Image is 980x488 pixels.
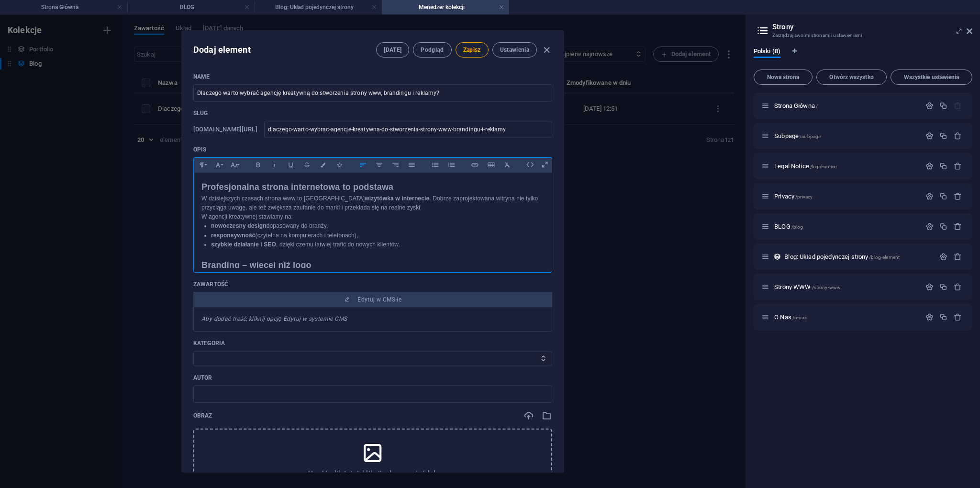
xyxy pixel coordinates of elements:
button: Ustawienia [492,42,537,58]
span: Ustawienia [500,46,529,54]
span: /subpage [800,134,821,139]
div: Usuń [954,283,962,291]
p: Obraz [193,412,212,419]
h2: Profesjonalna strona internetowa to podstawa [201,180,544,194]
div: Ustawienia [925,192,934,200]
button: Colors [315,159,331,171]
p: W dzisiejszych czasach strona www to [GEOGRAPHIC_DATA] . Dobrze zaprojektowana witryna nie tylko ... [201,194,544,222]
h2: Branding – więcej niż logo [201,258,544,272]
button: [DATE] [376,42,409,58]
p: , dzięki czemu łatwiej trafić do nowych klientów. [211,240,544,249]
div: Usuń [954,132,962,140]
p: Kategoria [193,339,552,347]
p: Slug [193,109,552,117]
h6: [DOMAIN_NAME][URL] [193,124,257,135]
button: Insert Link [467,159,482,171]
div: Ustawienia [939,253,947,261]
div: Zakładki językowe [754,47,972,66]
span: Wszystkie ustawienia [895,74,968,80]
button: Align Center [371,159,387,171]
div: Strona Główna/ [771,103,921,109]
button: Ordered List [444,159,459,171]
button: Insert Table [483,159,499,171]
p: Zawartość [193,280,552,288]
button: Clear Formatting [500,159,515,171]
div: Ustawienia [925,313,934,321]
span: Kliknij, aby otworzyć stronę [774,193,813,200]
div: Ustawienia [925,283,934,291]
span: /blog [791,224,803,230]
button: Paragraph Format [194,159,209,171]
span: [DATE] [384,46,401,54]
span: / [816,104,818,109]
span: Nowa strona [758,74,808,80]
button: Zapisz [456,42,489,58]
span: /strony-www [812,285,841,290]
button: Wszystkie ustawienia [891,70,972,85]
div: Usuń [954,222,962,231]
div: Usuń [954,253,962,261]
button: Italic (Ctrl+I) [267,159,282,171]
i: Wybierz menedżera plików lub zdjęcia stockowe [542,410,552,421]
button: Font Family [210,159,225,171]
span: Strony WWW [774,283,841,290]
div: Ustawienia [925,222,934,231]
button: Unordered List [427,159,443,171]
button: Nowa strona [754,70,813,85]
p: Upuść plik tutaj, kliknij, aby przesłać lub [308,469,437,478]
div: BLOG/blog [771,223,921,230]
div: Strony WWW/strony-www [771,284,921,290]
h4: Blog: Układ pojedynczej strony [255,2,382,12]
button: Otwórz wszystko [816,70,887,85]
div: Duplikuj [939,313,947,321]
span: /privacy [795,194,813,199]
span: Podgląd [421,46,444,54]
button: Icons [332,159,347,171]
h2: Strony [772,23,972,31]
p: Opis [193,146,552,153]
div: Strony startowej nie można usunąć [954,102,962,110]
h4: BLOG [127,2,255,12]
h4: Menedżer kolekcji [382,2,509,12]
button: Font Size [226,159,242,171]
div: Duplikuj [939,102,947,110]
div: O Nas/o-nas [771,314,921,320]
div: Duplikuj [939,132,947,140]
button: Underline (Ctrl+U) [283,159,298,171]
h2: Dodaj element [193,44,251,56]
button: Strikethrough [299,159,314,171]
em: Aby dodać treść, kliknij opcję Edytuj w systemie CMS [201,315,347,322]
strong: nowoczesny design [211,222,267,229]
p: ​ [201,249,544,258]
span: /legal-notice [810,164,837,169]
div: Duplikuj [939,222,947,231]
div: Ustawienia [925,132,934,140]
div: Duplikuj [939,283,947,291]
p: (czytelna na komputerach i telefonach), [211,231,544,240]
span: /o-nas [792,315,807,320]
div: Duplikuj [939,192,947,200]
strong: szybkie działanie i SEO [211,241,276,248]
div: Subpage/subpage [771,133,921,139]
div: Ustawienia [925,162,934,170]
span: Edytuj w CMS-ie [357,296,401,303]
span: Kliknij, aby otworzyć stronę [774,314,807,321]
div: Legal Notice/legal-notice [771,163,921,169]
div: Usuń [954,162,962,170]
h3: Zarządzaj swoimi stronami i ustawieniami [772,31,953,40]
button: Podgląd [413,42,451,58]
p: Name [193,73,552,81]
span: Polski (8) [754,46,780,59]
strong: responsywność [211,232,256,239]
button: Bold (Ctrl+B) [250,159,266,171]
span: Strona Główna [774,102,818,109]
div: Usuń [954,192,962,200]
p: dopasowany do branży, [211,221,544,231]
span: Subpage [774,132,821,139]
button: Edytuj w CMS-ie [193,292,552,307]
span: Otwórz wszystko [821,74,882,80]
p: Autor [193,374,552,382]
div: Privacy/privacy [771,193,921,199]
span: /blog-element [869,255,900,260]
div: Ustawienia [925,102,934,110]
